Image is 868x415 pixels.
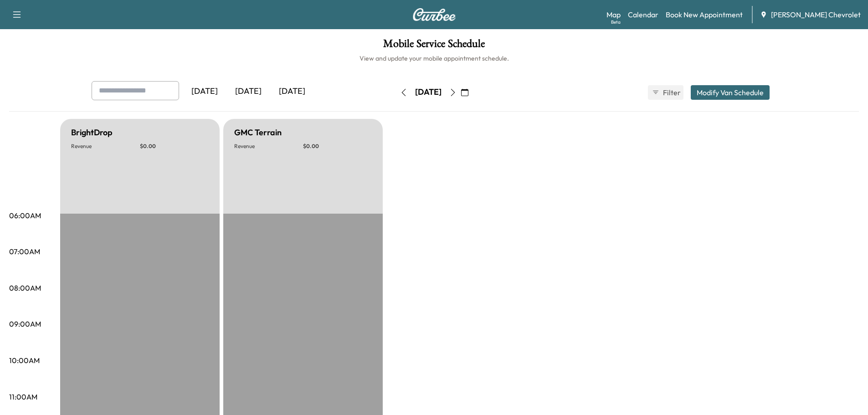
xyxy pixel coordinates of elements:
img: Curbee Logo [412,8,456,21]
button: Modify Van Schedule [691,85,770,100]
p: 11:00AM [9,391,37,402]
span: Filter [663,87,679,98]
p: Revenue [234,143,303,150]
p: $ 0.00 [303,143,372,150]
div: [DATE] [226,81,270,102]
div: Beta [611,19,621,26]
h5: GMC Terrain [234,126,282,139]
a: Calendar [628,9,658,20]
p: 09:00AM [9,318,41,329]
p: Revenue [71,143,140,150]
p: 07:00AM [9,246,40,257]
div: [DATE] [183,81,226,102]
div: [DATE] [270,81,314,102]
h5: BrightDrop [71,126,113,139]
span: [PERSON_NAME] Chevrolet [771,9,861,20]
a: MapBeta [606,9,621,20]
div: [DATE] [415,87,442,98]
p: 06:00AM [9,210,41,221]
p: $ 0.00 [140,143,209,150]
a: Book New Appointment [666,9,743,20]
h1: Mobile Service Schedule [9,38,859,54]
p: 10:00AM [9,355,40,366]
p: 08:00AM [9,282,41,293]
button: Filter [648,85,683,100]
h6: View and update your mobile appointment schedule. [9,54,859,63]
